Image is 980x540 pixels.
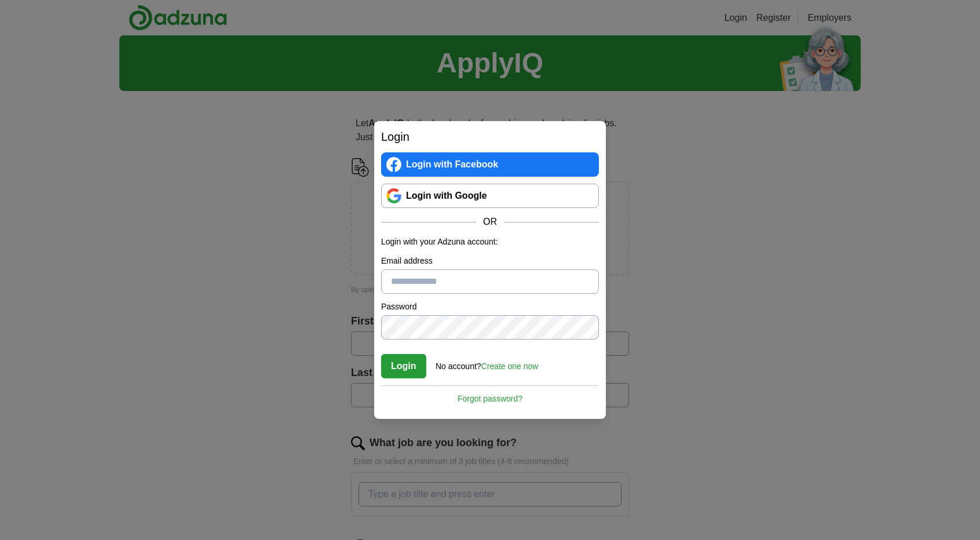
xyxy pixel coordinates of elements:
[381,184,599,208] a: Login with Google
[381,385,599,405] a: Forgot password?
[381,255,599,267] label: Email address
[481,362,539,371] a: Create one now
[381,301,599,313] label: Password
[381,128,599,145] h2: Login
[381,354,426,378] button: Login
[476,215,504,229] span: OR
[436,353,538,373] div: No account?
[381,152,599,177] a: Login with Facebook
[381,236,599,248] p: Login with your Adzuna account:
